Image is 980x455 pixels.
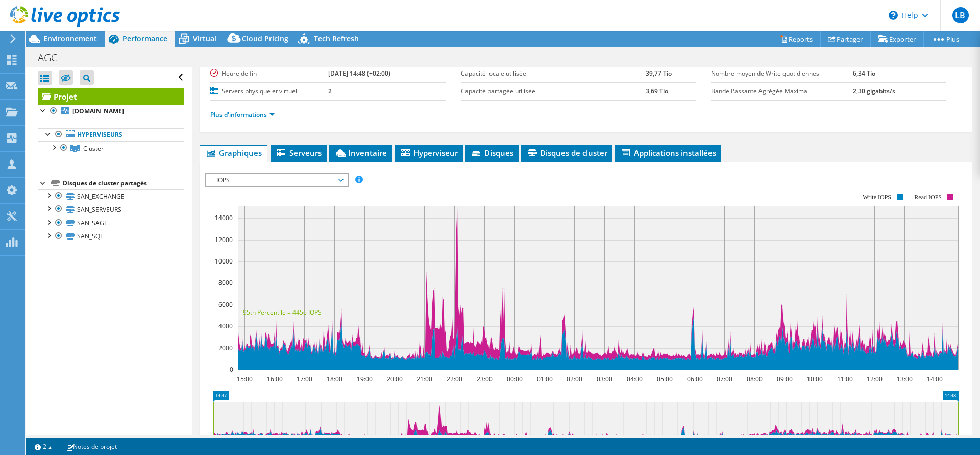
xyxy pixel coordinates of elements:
[211,174,342,186] span: IOPS
[218,300,233,309] text: 6000
[657,375,673,384] text: 05:00
[327,375,342,384] text: 18:00
[923,31,967,47] a: Plus
[471,148,513,158] span: Disques
[620,148,716,158] span: Applications installées
[334,148,387,158] span: Inventaire
[237,375,253,384] text: 15:00
[276,148,322,158] span: Serveurs
[38,105,184,118] a: [DOMAIN_NAME]
[952,7,969,23] span: LB
[28,440,59,453] a: 2
[267,375,283,384] text: 16:00
[567,375,582,384] text: 02:00
[711,68,853,79] label: Nombre moyen de Write quotidiennes
[357,375,373,384] text: 19:00
[314,34,359,43] span: Tech Refresh
[122,34,167,43] span: Performance
[870,31,924,47] a: Exporter
[242,34,288,43] span: Cloud Pricing
[867,375,883,384] text: 12:00
[210,68,328,79] label: Heure de fin
[215,213,233,222] text: 14000
[526,148,607,158] span: Disques de cluster
[772,31,821,47] a: Reports
[461,68,646,79] label: Capacité locale utilisée
[328,69,390,78] b: [DATE] 14:48 (+02:00)
[230,365,233,374] text: 0
[400,148,458,158] span: Hyperviseur
[627,375,643,384] text: 04:00
[777,375,793,384] text: 09:00
[38,230,184,243] a: SAN_SQL
[537,375,553,384] text: 01:00
[477,375,493,384] text: 23:00
[38,189,184,203] a: SAN_EXCHANGE
[853,69,875,78] b: 6,34 Tio
[646,87,668,95] b: 3,69 Tio
[205,148,262,158] span: Graphiques
[447,375,462,384] text: 22:00
[461,86,646,97] label: Capacité partagée utilisée
[747,375,763,384] text: 08:00
[38,217,184,230] a: SAN_SAGE
[717,375,732,384] text: 07:00
[210,86,328,97] label: Servers physique et virtuel
[646,69,672,78] b: 39,77 Tio
[218,278,233,287] text: 8000
[215,235,233,244] text: 12000
[853,87,895,95] b: 2,30 gigabits/s
[820,31,871,47] a: Partager
[83,144,104,153] span: Cluster
[33,52,73,63] h1: AGC
[72,107,124,115] b: [DOMAIN_NAME]
[218,344,233,352] text: 2000
[297,375,312,384] text: 17:00
[597,375,612,384] text: 03:00
[38,141,184,155] a: Cluster
[687,375,703,384] text: 06:00
[59,440,124,453] a: Notes de projet
[837,375,853,384] text: 11:00
[215,257,233,266] text: 10000
[38,88,184,105] a: Projet
[38,128,184,141] a: Hyperviseurs
[63,177,184,189] div: Disques de cluster partagés
[210,110,275,119] a: Plus d'informations
[711,86,853,97] label: Bande Passante Agrégée Maximal
[915,194,942,201] text: Read IOPS
[38,203,184,216] a: SAN_SERVEURS
[897,375,913,384] text: 13:00
[863,194,891,201] text: Write IOPS
[218,322,233,330] text: 4000
[193,34,216,43] span: Virtual
[43,34,97,43] span: Environnement
[243,308,322,317] text: 95th Percentile = 4456 IOPS
[927,375,943,384] text: 14:00
[416,375,432,384] text: 21:00
[507,375,523,384] text: 00:00
[807,375,823,384] text: 10:00
[889,11,898,20] svg: \n
[328,87,332,95] b: 2
[387,375,403,384] text: 20:00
